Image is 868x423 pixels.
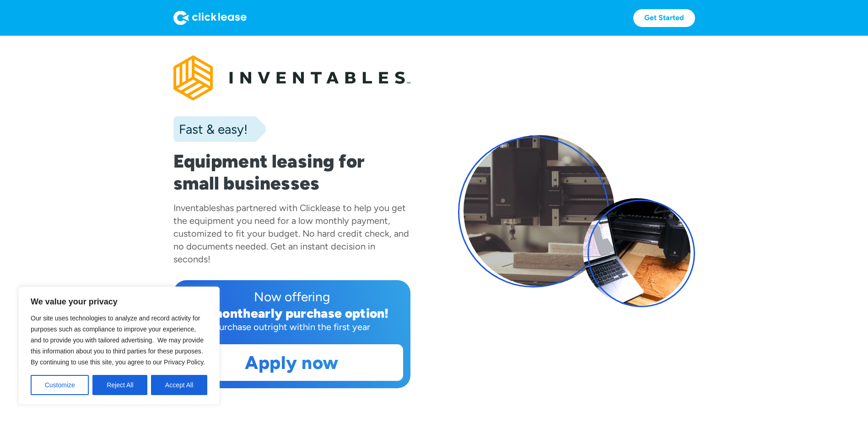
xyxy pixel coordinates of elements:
[31,296,207,307] p: We value your privacy
[151,375,207,395] button: Accept All
[173,11,247,25] img: Logo
[31,315,205,366] span: Our site uses technologies to analyze and record activity for purposes such as compliance to impr...
[251,305,389,321] div: early purchase option!
[173,202,220,213] div: Inventables
[31,375,89,395] button: Customize
[181,345,403,380] a: Apply now
[173,150,410,194] h1: Equipment leasing for small businesses
[194,305,251,321] div: 12 month
[633,9,695,27] a: Get Started
[173,202,409,265] div: has partnered with Clicklease to help you get the equipment you need for a low monthly payment, c...
[173,120,248,138] div: Fast & easy!
[18,287,220,405] div: We value your privacy
[181,287,403,306] div: Now offering
[181,320,403,333] div: Purchase outright within the first year
[92,375,147,395] button: Reject All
